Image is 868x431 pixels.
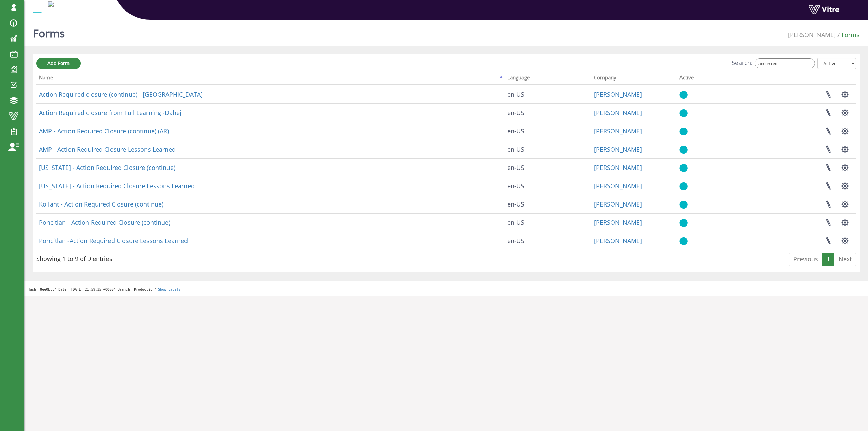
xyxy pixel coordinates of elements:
[39,200,163,208] a: Kollant - Action Required Closure (continue)
[679,200,688,209] img: yes
[594,127,642,135] a: [PERSON_NAME]
[594,182,642,190] a: [PERSON_NAME]
[39,145,176,153] a: AMP - Action Required Closure Lessons Learned
[679,109,688,117] img: yes
[505,72,591,85] th: Language
[594,90,642,98] a: [PERSON_NAME]
[39,237,188,245] a: Poncitlan -Action Required Closure Lessons Learned
[594,109,642,117] a: [PERSON_NAME]
[679,182,688,191] img: yes
[836,31,860,39] li: Forms
[28,288,156,291] span: Hash '8ee0bbc' Date '[DATE] 21:59:35 +0000' Branch 'Production'
[39,182,195,190] a: [US_STATE] - Action Required Closure Lessons Learned
[505,213,591,232] td: en-US
[47,60,70,66] span: Add Form
[594,163,642,172] a: [PERSON_NAME]
[822,253,834,266] a: 1
[679,237,688,246] img: yes
[677,72,737,85] th: Active
[594,145,642,153] a: [PERSON_NAME]
[39,127,169,135] a: AMP - Action Required Closure (continue) (AR)
[33,17,65,46] h1: Forms
[505,177,591,195] td: en-US
[158,288,180,291] a: Show Labels
[679,145,688,154] img: yes
[505,122,591,140] td: en-US
[36,252,112,263] div: Showing 1 to 9 of 9 entries
[594,237,642,245] a: [PERSON_NAME]
[679,164,688,172] img: yes
[48,1,54,7] img: a5b1377f-0224-4781-a1bb-d04eb42a2f7a.jpg
[39,90,203,98] a: Action Required closure (continue) - [GEOGRAPHIC_DATA]
[834,253,856,266] a: Next
[505,195,591,213] td: en-US
[39,218,170,227] a: Poncitlan - Action Required Closure (continue)
[505,85,591,103] td: en-US
[36,72,505,85] th: Name: activate to sort column descending
[679,91,688,99] img: yes
[505,103,591,122] td: en-US
[679,127,688,136] img: yes
[505,140,591,158] td: en-US
[594,218,642,227] a: [PERSON_NAME]
[36,58,81,69] a: Add Form
[755,58,815,68] input: Search:
[505,158,591,177] td: en-US
[788,31,836,39] a: [PERSON_NAME]
[732,58,815,68] label: Search:
[505,232,591,250] td: en-US
[39,163,175,172] a: [US_STATE] - Action Required Closure (continue)
[39,109,181,117] a: Action Required closure from Full Learning -Dahej
[594,200,642,208] a: [PERSON_NAME]
[789,253,823,266] a: Previous
[679,219,688,227] img: yes
[591,72,677,85] th: Company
